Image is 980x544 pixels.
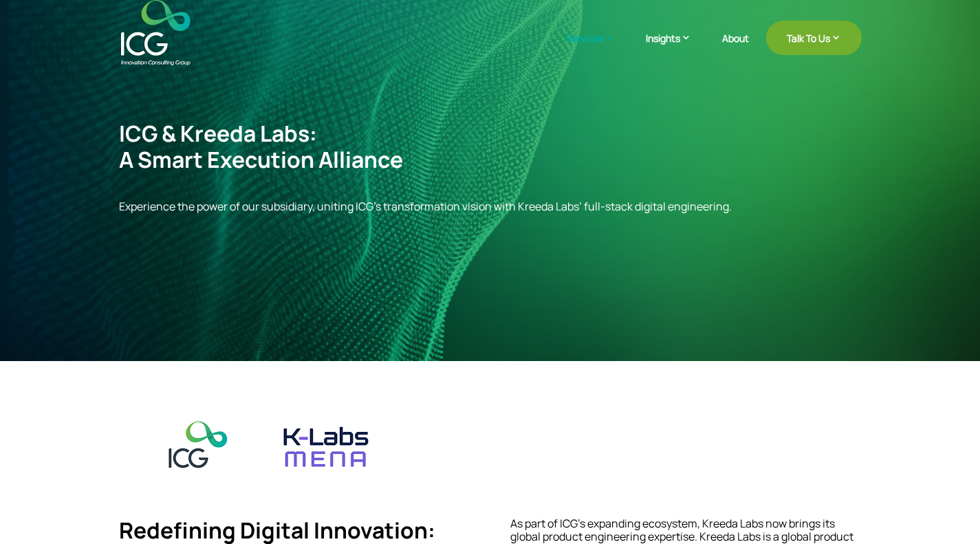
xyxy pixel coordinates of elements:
[119,199,732,214] span: Experience the power of our subsidiary, uniting ICG’s transformation vision with Kreeda Labs’ ful...
[722,33,749,65] a: About
[162,417,235,477] img: icg-logo
[911,478,980,544] iframe: Chat Widget
[566,31,629,65] a: Services
[646,31,705,65] a: Insights
[275,417,375,477] img: KL_Mena_ScaleDown_Jpg 1
[766,21,862,55] a: Talk To Us
[119,118,403,175] strong: ICG & Kreeda Labs: A Smart Execution Alliance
